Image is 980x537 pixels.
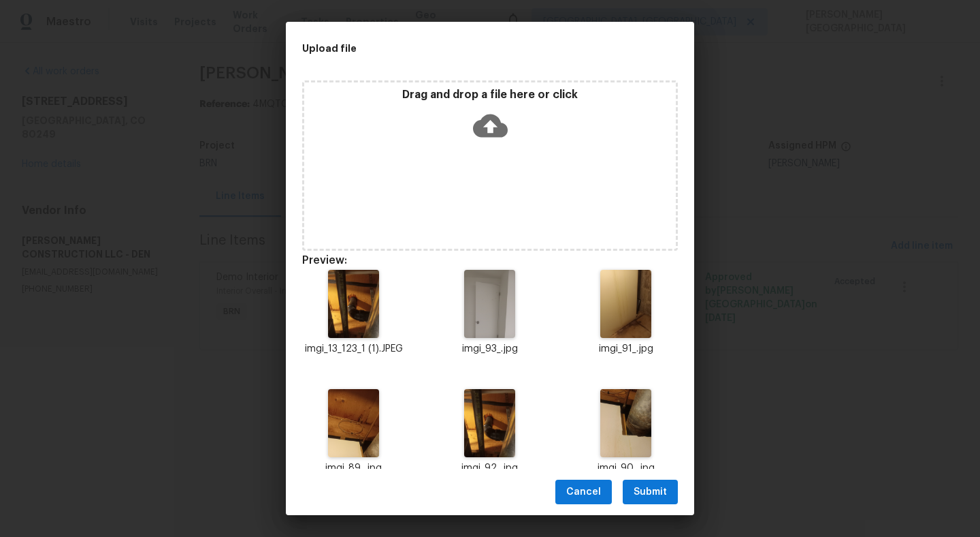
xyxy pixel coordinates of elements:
p: Drag and drop a file here or click [304,88,676,102]
img: Z [328,389,379,457]
p: imgi_13_123_1 (1).JPEG [302,342,406,356]
img: 2Q== [600,270,651,338]
button: Cancel [555,480,612,505]
p: imgi_89_.jpg [302,461,406,476]
button: Submit [623,480,678,505]
img: 9k= [328,270,379,338]
img: 9k= [464,270,515,338]
p: imgi_92_.jpg [438,461,542,476]
p: imgi_91_.jpg [574,342,678,356]
img: 2Q== [464,389,515,457]
p: imgi_93_.jpg [438,342,542,356]
img: Z [600,389,651,457]
h2: Upload file [302,41,617,56]
span: Submit [634,484,667,501]
span: Cancel [566,484,601,501]
p: imgi_90_.jpg [574,461,678,476]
